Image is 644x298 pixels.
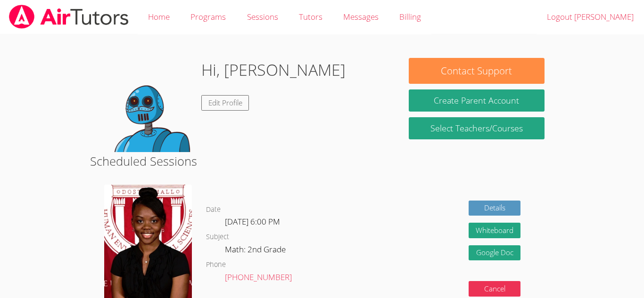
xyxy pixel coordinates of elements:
dt: Date [206,204,221,216]
h1: Hi, [PERSON_NAME] [201,58,346,82]
span: [DATE] 6:00 PM [225,216,280,227]
img: default.png [99,58,194,152]
button: Cancel [469,281,520,297]
a: Select Teachers/Courses [409,117,545,139]
span: Messages [343,11,379,22]
a: Edit Profile [201,95,249,111]
button: Create Parent Account [409,89,545,112]
img: airtutors_banner-c4298cdbf04f3fff15de1276eac7730deb9818008684d7c2e4769d2f7ddbe033.png [8,5,130,29]
dt: Subject [206,231,229,243]
a: Google Doc [469,245,520,261]
h2: Scheduled Sessions [90,152,554,170]
a: [PHONE_NUMBER] [225,272,292,282]
a: Details [469,201,520,216]
dd: Math: 2nd Grade [225,243,288,259]
dt: Phone [206,259,226,271]
button: Whiteboard [469,223,520,238]
button: Contact Support [409,58,545,84]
